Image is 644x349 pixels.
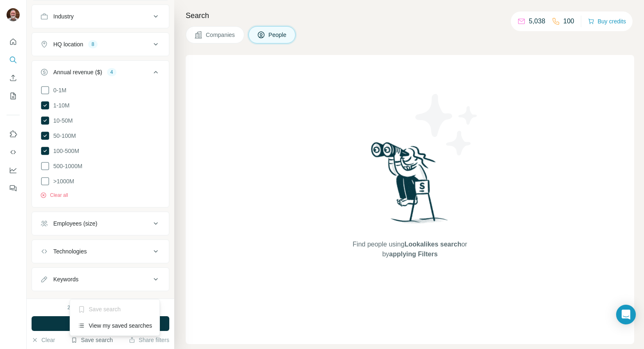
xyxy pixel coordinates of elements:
[53,219,97,228] div: Employees (size)
[7,89,20,103] button: My lists
[616,305,636,324] div: Open Intercom Messenger
[68,304,134,311] div: 2000 search results remaining
[7,71,20,85] button: Enrich CSV
[32,242,169,261] button: Technologies
[50,147,79,155] span: 100-500M
[563,16,574,26] p: 100
[129,336,169,344] button: Share filters
[7,34,20,49] button: Quick start
[53,275,78,283] div: Keywords
[186,10,634,21] h4: Search
[410,88,484,162] img: Surfe Illustration - Stars
[50,86,66,94] span: 0-1M
[53,12,74,21] div: Industry
[529,16,545,26] p: 5,038
[50,116,73,125] span: 10-50M
[50,101,70,109] span: 1-10M
[7,181,20,196] button: Feedback
[88,41,98,48] div: 8
[206,31,236,39] span: Companies
[405,241,462,248] span: Lookalikes search
[50,177,74,185] span: >1000M
[32,316,169,331] button: Run search
[389,251,437,258] span: applying Filters
[50,162,82,170] span: 500-1000M
[53,40,83,48] div: HQ location
[588,16,626,27] button: Buy credits
[7,163,20,178] button: Dashboard
[72,317,158,334] div: View my saved searches
[40,192,68,199] button: Clear all
[367,140,453,231] img: Surfe Illustration - Woman searching with binoculars
[50,132,76,140] span: 50-100M
[7,127,20,141] button: Use Surfe on LinkedIn
[53,68,102,76] div: Annual revenue ($)
[32,34,169,54] button: HQ location8
[344,240,476,259] span: Find people using or by
[32,336,55,344] button: Clear
[72,301,158,317] div: Save search
[32,214,169,233] button: Employees (size)
[71,336,113,344] button: Save search
[269,31,287,39] span: People
[53,247,87,255] div: Technologies
[7,145,20,160] button: Use Surfe API
[7,8,20,21] img: Avatar
[32,269,169,289] button: Keywords
[7,52,20,67] button: Search
[32,7,169,26] button: Industry
[32,62,169,85] button: Annual revenue ($)4
[107,68,116,76] div: 4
